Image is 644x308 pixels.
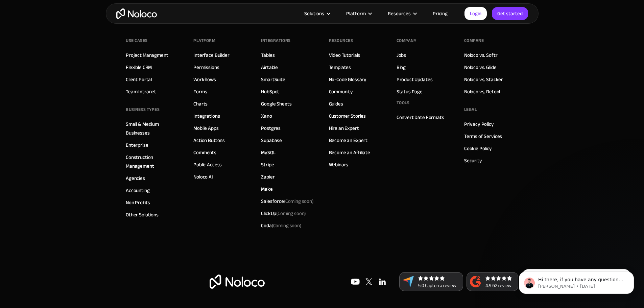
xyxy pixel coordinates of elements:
[261,124,281,133] a: Postgres
[284,196,314,206] span: (Coming soon)
[261,160,274,169] a: Stripe
[388,9,411,18] div: Resources
[193,75,216,84] a: Workflows
[193,160,222,169] a: Public Access
[509,257,644,305] iframe: Intercom notifications message
[329,136,368,145] a: Become an Expert
[329,160,349,169] a: Webinars
[272,221,302,230] span: (Coming soon)
[126,51,168,60] a: Project Managment
[261,197,314,206] div: Salesforce
[397,51,406,60] a: Jobs
[116,8,157,19] a: home
[193,136,225,145] a: Action Buttons
[464,35,484,46] div: Compare
[193,51,229,60] a: Interface Builder
[304,9,324,18] div: Solutions
[464,63,497,72] a: Noloco vs. Glide
[329,148,370,157] a: Become an Affiliate
[126,186,150,195] a: Accounting
[397,35,416,46] div: Company
[261,221,301,230] div: Coda
[126,120,180,137] a: Small & Medium Businesses
[464,156,482,165] a: Security
[193,112,220,120] a: Integrations
[126,104,160,115] div: BUSINESS TYPES
[296,9,338,18] div: Solutions
[329,51,360,60] a: Video Tutorials
[193,172,213,181] a: Noloco AI
[261,148,275,157] a: MySQL
[261,136,282,145] a: Supabase
[397,98,410,108] div: Tools
[276,209,306,218] span: (Coming soon)
[261,63,278,72] a: Airtable
[464,75,503,84] a: Noloco vs. Stacker
[261,75,285,84] a: SmartSuite
[261,185,272,193] a: Make
[126,75,152,84] a: Client Portal
[397,113,444,122] a: Convert Date Formats
[464,120,494,128] a: Privacy Policy
[424,9,456,18] a: Pricing
[329,63,351,72] a: Templates
[193,87,207,96] a: Forms
[397,75,433,84] a: Product Updates
[346,9,366,18] div: Platform
[379,9,424,18] div: Resources
[126,198,150,207] a: Non Profits
[261,172,275,181] a: Zapier
[464,51,498,60] a: Noloco vs. Softr
[261,51,275,60] a: Tables
[329,35,353,46] div: Resources
[464,7,487,20] a: Login
[261,99,291,108] a: Google Sheets
[329,87,353,96] a: Community
[261,209,306,218] div: ClickUp
[126,87,156,96] a: Team Intranet
[126,63,152,72] a: Flexible CRM
[126,210,159,219] a: Other Solutions
[464,87,500,96] a: Noloco vs. Retool
[193,148,216,157] a: Comments
[464,104,477,115] div: Legal
[338,9,379,18] div: Platform
[329,75,367,84] a: No-Code Glossary
[126,141,148,149] a: Enterprise
[126,174,145,183] a: Agencies
[329,112,366,120] a: Customer Stories
[492,7,528,20] a: Get started
[261,87,279,96] a: HubSpot
[397,87,423,96] a: Status Page
[193,99,208,108] a: Charts
[329,99,343,108] a: Guides
[329,124,359,133] a: Hire an Expert
[193,124,218,133] a: Mobile Apps
[193,63,219,72] a: Permissions
[261,35,290,46] div: INTEGRATIONS
[126,153,180,170] a: Construction Management
[126,35,148,46] div: Use Cases
[464,132,502,141] a: Terms of Services
[464,144,492,153] a: Cookie Policy
[397,63,406,72] a: Blog
[261,112,272,120] a: Xano
[193,35,215,46] div: Platform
